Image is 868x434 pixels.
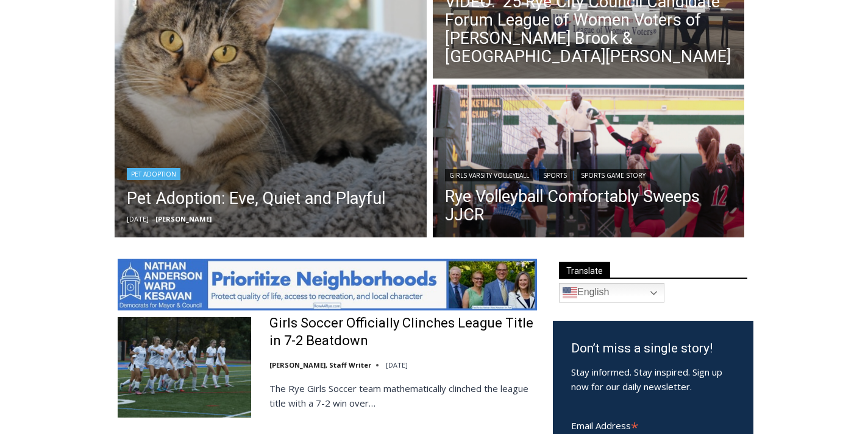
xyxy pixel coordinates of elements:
[559,262,610,278] span: Translate
[577,169,650,181] a: Sports Game Story
[386,360,408,369] time: [DATE]
[118,317,251,417] img: Girls Soccer Officially Clinches League Title in 7-2 Beatdown
[155,214,212,223] a: [PERSON_NAME]
[152,214,155,223] span: –
[319,121,565,149] span: Intern @ [DOMAIN_NAME]
[127,186,385,211] a: Pet Adoption: Eve, Quiet and Playful
[445,169,533,181] a: Girls Varsity Volleyball
[293,118,591,152] a: Intern @ [DOMAIN_NAME]
[571,339,735,359] h3: Don’t miss a single story!
[559,283,664,303] a: English
[445,167,733,181] div: | |
[127,168,180,180] a: Pet Adoption
[445,187,733,224] a: Rye Volleyball Comfortably Sweeps JJCR
[269,315,537,349] a: Girls Soccer Officially Clinches League Title in 7-2 Beatdown
[308,1,576,118] div: "[PERSON_NAME] and I covered the [DATE] Parade, which was a really eye opening experience as I ha...
[539,169,571,181] a: Sports
[433,85,745,240] a: Read More Rye Volleyball Comfortably Sweeps JJCR
[433,85,745,240] img: (PHOTO: Rye Volleyball's Olivia Lewis (#22) tapping the ball over the net on Saturday, September ...
[571,365,735,394] p: Stay informed. Stay inspired. Sign up now for our daily newsletter.
[563,285,577,300] img: en
[269,360,371,369] a: [PERSON_NAME], Staff Writer
[127,214,149,223] time: [DATE]
[269,381,537,410] p: The Rye Girls Soccer team mathematically clinched the league title with a 7-2 win over…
